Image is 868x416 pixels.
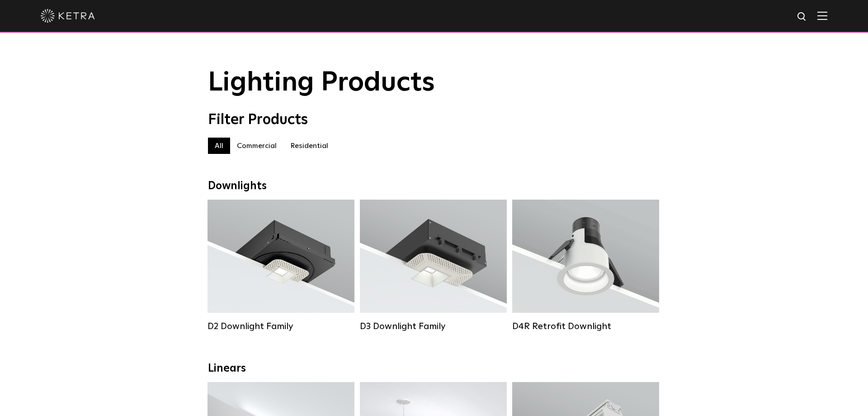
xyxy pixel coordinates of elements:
a: D4R Retrofit Downlight Lumen Output:800Colors:White / BlackBeam Angles:15° / 25° / 40° / 60°Watta... [512,200,659,332]
div: D3 Downlight Family [360,321,507,332]
img: ketra-logo-2019-white [41,9,95,23]
div: Downlights [208,180,660,193]
div: D2 Downlight Family [208,321,354,332]
label: Commercial [230,138,283,154]
label: All [208,138,230,154]
div: Filter Products [208,111,660,129]
div: D4R Retrofit Downlight [512,321,659,332]
img: Hamburger%20Nav.svg [817,11,827,20]
div: Linears [208,362,660,375]
a: D3 Downlight Family Lumen Output:700 / 900 / 1100Colors:White / Black / Silver / Bronze / Paintab... [360,200,507,332]
label: Residential [283,138,335,154]
a: D2 Downlight Family Lumen Output:1200Colors:White / Black / Gloss Black / Silver / Bronze / Silve... [208,200,354,332]
span: Lighting Products [208,69,435,96]
img: search icon [797,11,808,23]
